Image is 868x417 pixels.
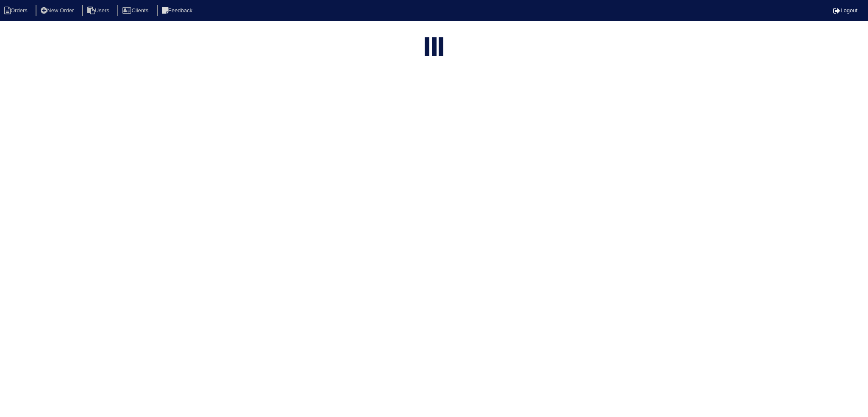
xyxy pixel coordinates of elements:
a: Clients [117,7,155,14]
li: Users [82,5,116,17]
div: loading... [432,37,437,58]
li: Feedback [157,5,199,17]
a: Logout [833,7,857,14]
li: New Order [36,5,81,17]
li: Clients [117,5,155,17]
a: New Order [36,7,81,14]
a: Users [82,7,116,14]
